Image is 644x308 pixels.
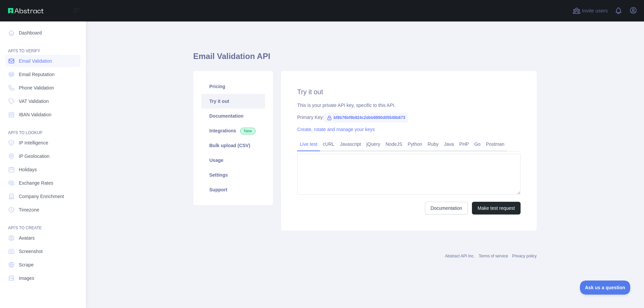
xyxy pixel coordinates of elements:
a: Scrape [5,259,80,271]
a: Settings [201,168,265,182]
a: Live test [297,139,320,149]
a: Usage [201,153,265,168]
span: Avatars [19,235,35,241]
span: IBAN Validation [19,111,51,118]
a: Company Enrichment [5,190,80,202]
a: Holidays [5,164,80,176]
h2: Try it out [297,87,521,97]
a: Support [201,182,265,197]
a: Java [441,139,457,149]
div: API'S TO VERIFY [5,40,80,54]
a: IBAN Validation [5,109,80,121]
span: New [240,128,256,134]
a: Python [405,139,425,149]
span: bf8b76bf9b924c2dbb9890d05548b673 [324,113,408,123]
a: NodeJS [383,139,405,149]
span: Email Validation [19,58,52,64]
span: Timezone [19,206,39,213]
a: Privacy policy [512,254,537,258]
span: Screenshot [19,248,43,255]
a: Postman [483,139,507,149]
a: Integrations New [201,123,265,138]
div: Primary Key: [297,114,521,121]
div: API'S TO LOOKUP [5,122,80,135]
a: Abstract API Inc. [445,254,475,258]
a: Pricing [201,79,265,94]
a: Exchange Rates [5,177,80,189]
a: Create, rotate and manage your keys [297,127,375,132]
a: Try it out [201,94,265,109]
span: Exchange Rates [19,180,53,186]
button: Make test request [472,202,521,214]
a: IP Geolocation [5,150,80,162]
iframe: Toggle Customer Support [580,281,631,295]
a: Images [5,272,80,284]
a: Avatars [5,232,80,244]
span: VAT Validation [19,98,49,105]
a: Ruby [425,139,441,149]
span: Invite users [582,7,608,15]
span: Holidays [19,166,37,173]
a: cURL [320,139,337,149]
span: Phone Validation [19,84,54,91]
a: Dashboard [5,27,80,39]
div: API'S TO CREATE [5,217,80,231]
a: IP Intelligence [5,137,80,149]
span: Email Reputation [19,71,55,78]
a: Go [472,139,483,149]
a: Documentation [201,109,265,123]
h1: Email Validation API [193,51,537,67]
a: Terms of service [479,254,508,258]
img: Abstract API [8,8,44,13]
a: Javascript [337,139,364,149]
a: Email Reputation [5,68,80,80]
button: Invite users [571,5,609,16]
span: Images [19,275,34,282]
a: VAT Validation [5,95,80,107]
a: Documentation [425,202,468,214]
a: Timezone [5,204,80,216]
div: This is your private API key, specific to this API. [297,102,521,109]
a: Bulk upload (CSV) [201,138,265,153]
span: IP Intelligence [19,139,48,146]
a: jQuery [364,139,383,149]
span: Scrape [19,261,34,268]
a: Screenshot [5,245,80,257]
span: IP Geolocation [19,153,50,160]
a: Phone Validation [5,82,80,94]
span: Company Enrichment [19,193,64,200]
a: PHP [457,139,472,149]
a: Email Validation [5,55,80,67]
